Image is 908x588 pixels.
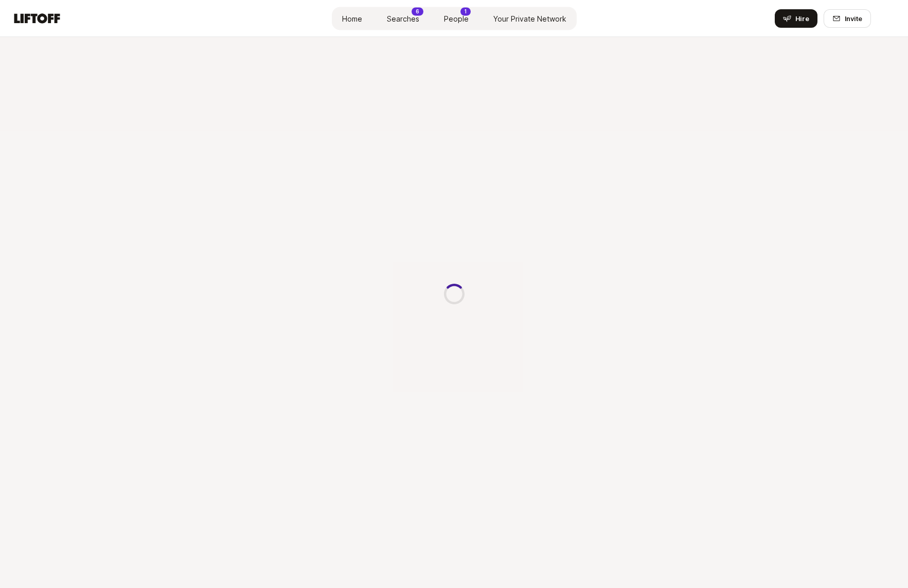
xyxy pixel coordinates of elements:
span: Your Private Network [493,13,566,24]
span: Searches [387,13,419,24]
button: Hire [775,9,817,28]
button: Invite [824,9,871,28]
p: 6 [416,8,419,15]
span: Invite [845,13,862,24]
a: Searches6 [379,9,428,28]
a: Home [334,9,370,28]
p: 1 [465,8,467,15]
span: Home [342,13,362,24]
a: People1 [436,9,477,28]
span: Hire [795,13,809,24]
a: Your Private Network [485,9,575,28]
span: People [444,13,469,24]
